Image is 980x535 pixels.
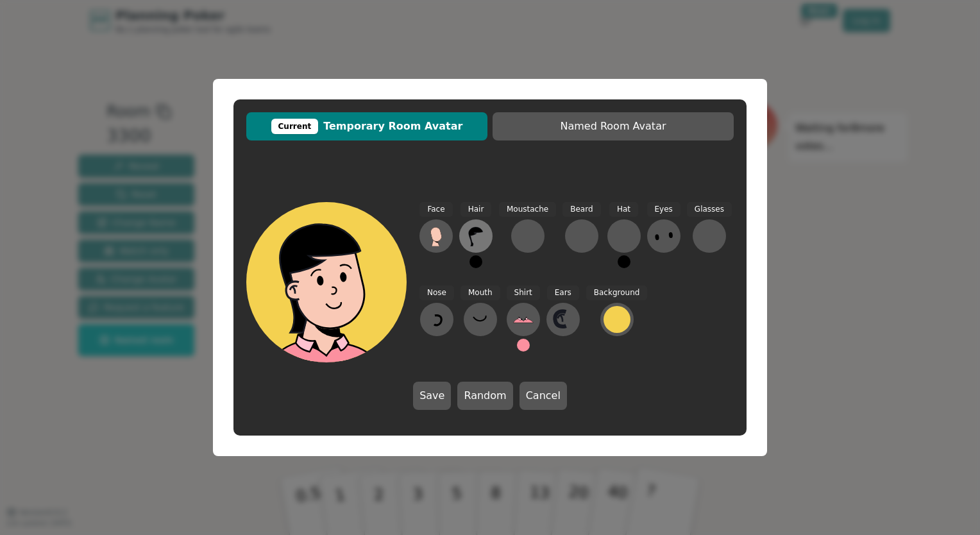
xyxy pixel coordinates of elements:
[457,382,512,410] button: Random
[520,382,567,410] button: Cancel
[562,202,600,217] span: Beard
[647,202,680,217] span: Eyes
[271,119,319,134] div: Current
[419,285,454,300] span: Nose
[413,382,451,410] button: Save
[687,202,732,217] span: Glasses
[547,285,579,300] span: Ears
[586,285,648,300] span: Background
[419,202,452,217] span: Face
[609,202,638,217] span: Hat
[499,119,727,134] span: Named Room Avatar
[493,112,734,140] button: Named Room Avatar
[253,119,481,134] span: Temporary Room Avatar
[460,285,500,300] span: Mouth
[246,112,487,140] button: CurrentTemporary Room Avatar
[499,202,556,217] span: Moustache
[507,285,540,300] span: Shirt
[460,202,492,217] span: Hair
